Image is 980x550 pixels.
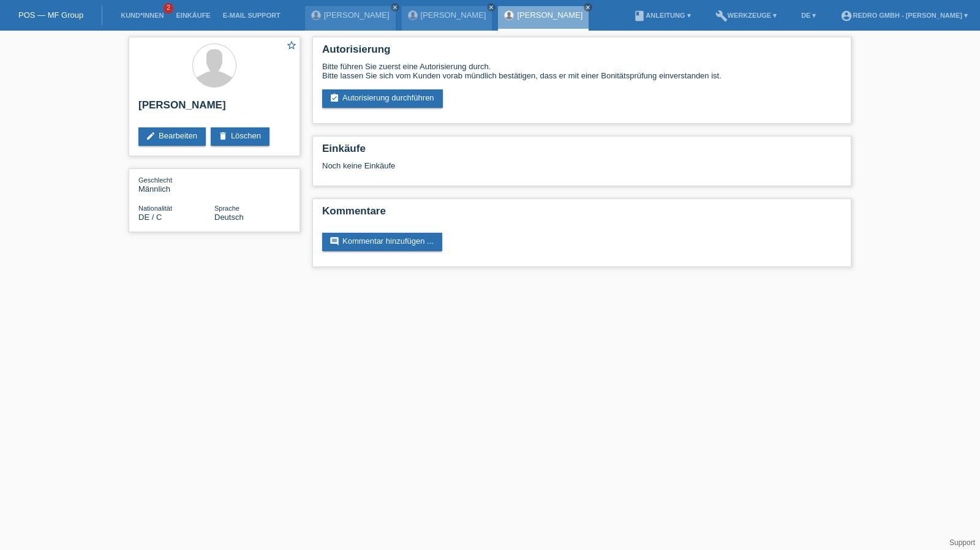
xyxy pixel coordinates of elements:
[633,10,646,22] i: book
[170,12,216,19] a: Einkäufe
[286,40,297,53] a: star_border
[487,3,496,12] a: close
[834,12,974,19] a: account_circleRedro GmbH - [PERSON_NAME] ▾
[322,89,443,108] a: assignment_turned_inAutorisierung durchführen
[322,161,842,179] div: Noch keine Einkäufe
[138,176,172,184] span: Geschlecht
[585,4,591,10] i: close
[138,213,162,222] span: Deutschland / C / 09.01.2017
[488,4,494,10] i: close
[217,12,287,19] a: E-Mail Support
[322,62,842,80] div: Bitte führen Sie zuerst eine Autorisierung durch. Bitte lassen Sie sich vom Kunden vorab mündlich...
[211,127,269,146] a: deleteLöschen
[584,3,592,12] a: close
[709,12,783,19] a: buildWerkzeuge ▾
[322,233,442,251] a: commentKommentar hinzufügen ...
[330,236,339,246] i: comment
[286,40,297,51] i: star_border
[146,131,156,141] i: edit
[330,93,339,103] i: assignment_turned_in
[627,12,696,19] a: bookAnleitung ▾
[214,213,244,222] span: Deutsch
[138,175,214,194] div: Männlich
[949,538,975,547] a: Support
[138,99,290,118] h2: [PERSON_NAME]
[324,10,390,20] a: [PERSON_NAME]
[322,43,842,62] h2: Autorisierung
[392,4,398,10] i: close
[322,205,842,224] h2: Kommentare
[421,10,486,20] a: [PERSON_NAME]
[138,205,172,212] span: Nationalität
[517,10,582,20] a: [PERSON_NAME]
[715,10,728,22] i: build
[840,10,853,22] i: account_circle
[322,143,842,161] h2: Einkäufe
[164,3,173,13] span: 2
[218,131,228,141] i: delete
[214,205,239,212] span: Sprache
[138,127,206,146] a: editBearbeiten
[391,3,399,12] a: close
[795,12,822,19] a: DE ▾
[115,12,170,19] a: Kund*innen
[18,10,83,20] a: POS — MF Group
